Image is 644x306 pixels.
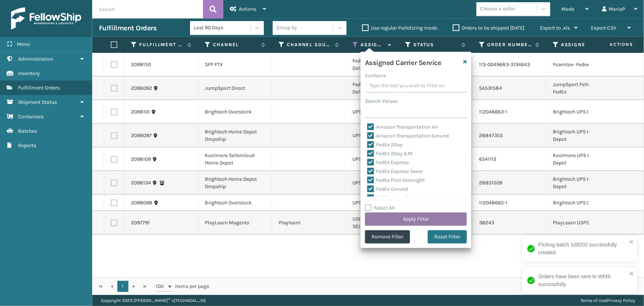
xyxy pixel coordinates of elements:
td: Brightech Home Depot Dropship [198,124,272,147]
a: 2097791 [131,219,150,227]
td: 112048663-1 [472,100,546,124]
td: UPS Ground [346,100,399,124]
span: Containers [18,113,44,120]
a: 2098150 [131,61,151,68]
label: FedEx Express [367,159,409,166]
td: Brightech Home Depot Dropship [198,171,272,195]
span: Batches [18,128,37,134]
span: 100 [156,283,167,290]
h3: Fulfillment Orders [99,24,156,33]
img: logo [11,7,81,30]
td: 28851509 [472,171,546,195]
label: Select All [365,205,395,211]
label: Orders to be shipped [DATE] [453,25,524,31]
td: UPS Ground [346,171,399,195]
td: FedEx Home Delivery [346,76,399,100]
div: Orders have been sent to WMS successfully. [538,273,627,288]
span: Fulfillment Orders [18,85,60,91]
a: 2098098 [131,199,152,207]
label: FedEx Home Delivery [367,195,424,201]
button: Remove Filter [365,230,410,244]
td: Koolmore UPS Home Depot [546,147,620,171]
div: Picking batch 109202 successfully created. [538,241,627,256]
td: USPS Parcel SELECT [346,211,399,235]
h4: Assigned Carrier Service [365,56,441,67]
label: Amazon Transportation Air [367,124,438,130]
label: Amazon Transportation Ground [367,133,449,139]
td: Koolmore Sellercloud Home Depot [198,147,272,171]
label: FedEx 2Day [367,142,403,148]
a: 1 [117,281,128,292]
td: 112048662-1 [472,195,546,211]
label: Fulfillment Order Id [139,41,184,48]
td: UPS Ground [346,124,399,147]
td: Brightech Overstock [198,195,272,211]
span: items per page [156,281,210,292]
span: Reports [18,142,36,149]
label: Order Number [487,41,532,48]
button: close [629,271,634,278]
td: 6541112 [472,147,546,171]
div: Choose a seller [480,5,515,13]
a: 2098101 [131,108,150,116]
a: 2098134 [131,179,151,187]
td: UPS Ground [346,147,399,171]
td: PlayLearn USPS [546,211,620,235]
span: Actions [239,6,256,12]
td: PlayLearn Magento [198,211,272,235]
td: Brightech UPS Home Depot [546,124,620,147]
label: Assigned Carrier [561,41,606,48]
a: 2098109 [131,156,151,163]
label: Status [413,41,458,48]
td: Brightech UPS Home Depot [546,171,620,195]
span: Shipment Status [18,99,57,105]
td: Brightech UPS Overstock [546,195,620,211]
div: Group by [276,24,297,32]
td: FedEx Home Delivery [346,53,399,76]
td: 113-0049683-3134643 [472,53,546,76]
div: 1 - 8 of 8 items [220,283,636,290]
label: Channel [213,41,258,48]
span: Mode [561,6,574,12]
button: close [629,239,634,246]
a: 2098097 [131,132,152,139]
button: Reset Filter [428,230,467,244]
td: 38243 [472,211,546,235]
td: UPS Ground [346,195,399,211]
span: Administration [18,56,53,62]
p: Copyright 2023 [PERSON_NAME]™ v [TECHNICAL_ID] [101,295,206,306]
td: SFP FTX [198,53,272,76]
td: Foamtex- Fedex [546,53,620,76]
label: Contains [365,72,386,79]
span: Menu [17,41,30,47]
span: Export to .xls [540,25,570,31]
td: SA531584 [472,76,546,100]
label: Channel Source [287,41,331,48]
label: FedEx 2Day A.M. [367,150,413,157]
span: Export CSV [591,25,616,31]
td: 28847355 [472,124,546,147]
td: Brightech Overstock [198,100,272,124]
label: FedEx First Overnight [367,177,425,183]
label: Assigned Carrier Service [361,41,384,48]
span: Inventory [18,70,40,76]
td: Playlearn [272,211,346,235]
label: FedEx Express Saver [367,168,423,174]
td: Brightech UPS Overstock [546,100,620,124]
label: Use regular Palletizing mode [362,25,437,31]
a: 2098092 [131,85,152,92]
td: JumpSport Fellowship FedEx [546,76,620,100]
button: Apply Filter [365,212,467,226]
label: Search Values [365,97,397,105]
input: Type the text you wish to filter on [365,79,467,93]
label: FedEx Ground [367,186,408,192]
span: Actions [586,38,638,51]
td: JumpSport Direct [198,76,272,100]
div: Last 90 Days [194,24,251,32]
